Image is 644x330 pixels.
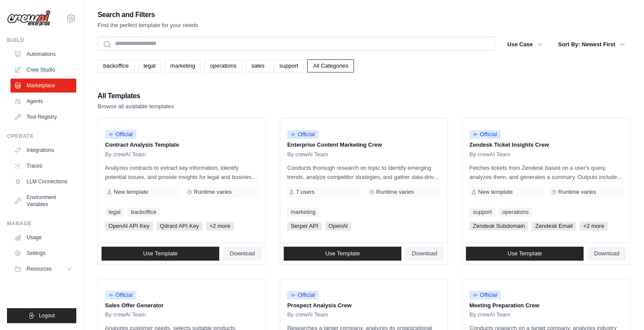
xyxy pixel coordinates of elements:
[105,208,124,217] a: legal
[287,163,441,182] p: Conducts thorough research on topic to identify emerging trends, analyze competitor strategies, a...
[105,141,258,149] p: Contract Analysis Template
[10,262,76,276] button: Resources
[105,151,146,158] span: By crewAI Team
[27,265,51,272] span: Resources
[114,189,148,196] span: New template
[287,311,328,318] span: By crewAI Team
[10,143,76,157] a: Integrations
[469,301,623,310] p: Meeting Preparation Crew
[98,9,198,21] h2: Search and Filters
[10,110,76,124] a: Tool Registry
[105,301,258,310] p: Sales Offer Generator
[507,250,542,257] span: Use Template
[10,175,76,189] a: LLM Connections
[296,189,315,196] span: 7 users
[469,222,528,230] span: Zendesk Subdomain
[587,247,626,261] a: Download
[469,163,623,182] p: Fetches tickets from Zendesk based on a user's query, analyzes them, and generates a summary. Out...
[376,189,414,196] span: Runtime varies
[246,59,270,72] a: sales
[10,246,76,260] a: Settings
[469,141,623,149] p: Zendesk Ticket Insights Crew
[7,10,51,27] img: Logo
[10,230,76,244] a: Usage
[498,208,532,217] a: operations
[98,59,134,72] a: backoffice
[502,37,548,52] button: Use Case
[165,59,201,72] a: marketing
[98,90,174,102] h2: All Templates
[10,190,76,211] a: Environment Variables
[98,102,174,111] p: Browse all available templates
[553,37,630,52] button: Sort By: Newest First
[580,222,607,230] span: +2 more
[287,151,328,158] span: By crewAI Team
[287,291,319,299] span: Official
[194,189,232,196] span: Runtime varies
[287,208,319,217] a: marketing
[10,159,76,173] a: Traces
[284,247,401,261] a: Use Template
[558,189,596,196] span: Runtime varies
[143,250,177,257] span: Use Template
[7,308,76,323] button: Logout
[469,151,510,158] span: By crewAI Team
[478,189,512,196] span: New template
[287,130,319,139] span: Official
[325,250,359,257] span: Use Template
[105,222,153,230] span: OpenAI API Key
[532,222,576,230] span: Zendesk Email
[230,250,255,257] span: Download
[469,130,501,139] span: Official
[39,312,55,319] span: Logout
[10,47,76,61] a: Automations
[466,247,583,261] a: Use Template
[287,141,441,149] p: Enterprise Content Marketing Crew
[105,311,146,318] span: By crewAI Team
[98,21,198,30] p: Find the perfect template for your needs
[105,163,258,182] p: Analyzes contracts to extract key information, identify potential issues, and provide insights fo...
[10,94,76,108] a: Agents
[102,247,219,261] a: Use Template
[7,37,76,44] div: Build
[7,133,76,140] div: Operate
[223,247,262,261] a: Download
[127,208,159,217] a: backoffice
[405,247,444,261] a: Download
[105,291,136,299] span: Official
[138,59,161,72] a: legal
[412,250,437,257] span: Download
[7,220,76,227] div: Manage
[287,301,441,310] p: Prospect Analysis Crew
[204,59,242,72] a: operations
[274,59,304,72] a: support
[594,250,619,257] span: Download
[469,208,495,217] a: support
[10,63,76,77] a: Crew Studio
[206,222,234,230] span: +2 more
[156,222,203,230] span: Qdrant API Key
[325,222,351,230] span: OpenAI
[105,130,136,139] span: Official
[469,291,501,299] span: Official
[287,222,322,230] span: Serper API
[10,79,76,93] a: Marketplace
[307,59,354,72] a: All Categories
[469,311,510,318] span: By crewAI Team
